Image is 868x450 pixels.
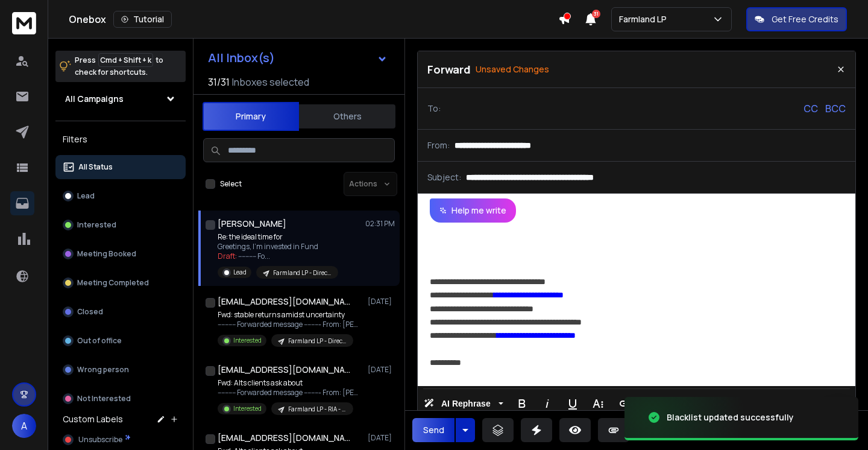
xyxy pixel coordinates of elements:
[592,10,600,18] span: 31
[218,320,362,329] p: ---------- Forwarded message --------- From: [PERSON_NAME]
[218,296,350,308] h1: [EMAIL_ADDRESS][DOMAIN_NAME]
[65,93,124,105] h1: All Campaigns
[77,278,149,288] p: Meeting Completed
[430,198,516,223] button: Help me write
[368,365,395,375] p: [DATE]
[55,387,186,411] button: Not Interested
[69,11,558,28] div: Onebox
[536,391,559,416] button: Italic (⌘I)
[55,131,186,148] h3: Filters
[412,418,454,442] button: Send
[63,413,123,425] h3: Custom Labels
[77,336,122,346] p: Out of office
[825,101,846,116] p: BCC
[218,251,237,261] span: Draft:
[511,391,533,416] button: Bold (⌘B)
[78,162,113,172] p: All Status
[427,61,471,78] p: Forward
[238,251,270,261] span: ---------- Fo ...
[368,433,395,443] p: [DATE]
[203,102,299,131] button: Primary
[77,249,136,259] p: Meeting Booked
[288,405,346,414] p: Farmland LP - RIA - September FLP List - Rani
[77,394,131,404] p: Not Interested
[218,242,338,252] p: Greetings, I'm invested in Fund
[77,307,103,317] p: Closed
[208,52,275,64] h1: All Inbox(s)
[218,378,362,388] p: Fwd: Alts clients ask about
[55,87,186,111] button: All Campaigns
[220,179,242,189] label: Select
[476,63,549,75] p: Unsaved Changes
[75,54,163,78] p: Press to check for shortcuts.
[233,268,247,277] p: Lead
[232,75,309,89] h3: Inboxes selected
[667,411,794,423] div: Blacklist updated successfully
[427,171,461,183] p: Subject:
[804,101,818,116] p: CC
[77,191,95,201] p: Lead
[77,220,116,230] p: Interested
[12,414,36,438] button: A
[233,404,262,413] p: Interested
[78,435,122,445] span: Unsubscribe
[218,310,362,320] p: Fwd: stable returns amidst uncertainty
[299,103,395,130] button: Others
[218,218,286,230] h1: [PERSON_NAME]
[365,219,395,229] p: 02:31 PM
[218,232,338,242] p: Re: the ideal time for
[614,391,637,416] button: Insert Link (⌘K)
[218,432,350,444] h1: [EMAIL_ADDRESS][DOMAIN_NAME]
[368,297,395,306] p: [DATE]
[619,13,671,25] p: Farmland LP
[55,271,186,295] button: Meeting Completed
[208,75,230,89] span: 31 / 31
[55,329,186,353] button: Out of office
[77,365,129,375] p: Wrong person
[55,242,186,266] button: Meeting Booked
[439,399,493,409] span: AI Rephrase
[98,53,153,67] span: Cmd + Shift + k
[55,300,186,324] button: Closed
[288,337,346,346] p: Farmland LP - Direct Channel - [PERSON_NAME]
[198,46,397,70] button: All Inbox(s)
[55,184,186,208] button: Lead
[427,139,450,151] p: From:
[772,13,838,25] p: Get Free Credits
[273,268,331,277] p: Farmland LP - Direct Channel - Rani
[218,364,350,376] h1: [EMAIL_ADDRESS][DOMAIN_NAME]
[561,391,584,416] button: Underline (⌘U)
[55,155,186,179] button: All Status
[746,7,847,31] button: Get Free Credits
[587,391,609,416] button: More Text
[421,391,506,416] button: AI Rephrase
[55,213,186,237] button: Interested
[113,11,172,28] button: Tutorial
[427,103,441,115] p: To:
[55,358,186,382] button: Wrong person
[233,336,262,345] p: Interested
[218,388,362,398] p: ---------- Forwarded message --------- From: [PERSON_NAME]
